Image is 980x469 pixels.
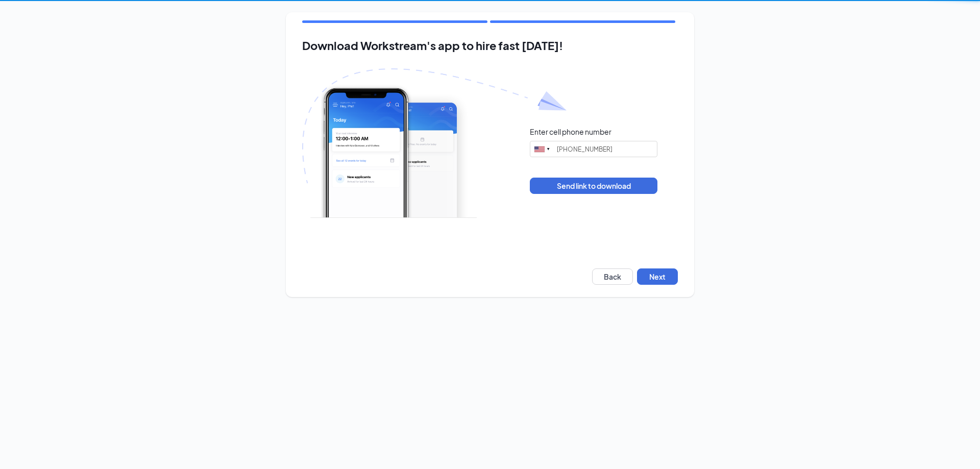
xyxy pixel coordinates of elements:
button: Send link to download [530,178,657,194]
div: United States: +1 [530,141,554,157]
h2: Download Workstream's app to hire fast [DATE]! [302,39,678,52]
div: Enter cell phone number [530,127,611,137]
button: Next [637,268,678,285]
button: Back [592,268,633,285]
img: Download Workstream's app with paper plane [302,68,567,218]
